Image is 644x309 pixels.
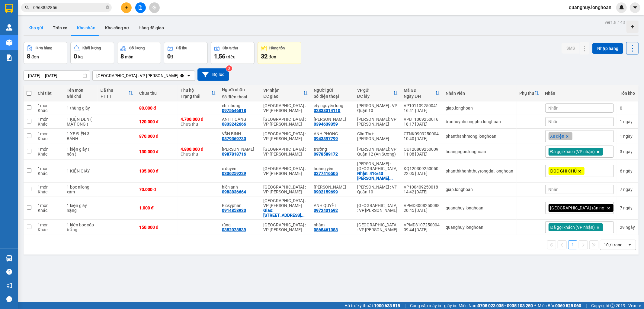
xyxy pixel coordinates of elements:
div: [GEOGRAPHIC_DATA] : VP [PERSON_NAME] [263,103,308,113]
div: 0382028839 [222,227,246,232]
div: Khác [38,108,61,113]
div: 70.000 đ [139,187,175,192]
div: 1 [620,119,635,124]
div: [PERSON_NAME]: VP [PERSON_NAME] [357,117,398,127]
div: Tồn kho [620,91,635,96]
div: Chưa thu [139,91,175,96]
div: Ngày ĐH [404,94,435,99]
div: Chi tiết [38,91,61,96]
div: quang minh [314,185,351,189]
div: ĐC giao [263,94,303,99]
div: [GEOGRAPHIC_DATA] : VP [PERSON_NAME] [263,185,308,194]
div: Khác [38,136,61,141]
span: copyright [610,304,615,308]
div: [GEOGRAPHIC_DATA] : VP [PERSON_NAME] [357,203,398,213]
div: 7 [620,205,635,210]
img: solution-icon [6,54,12,61]
div: 1 thùng giấy [67,106,95,110]
div: LÊ HỮU PHƯỚC [314,117,351,122]
div: 0394639359 [314,122,338,127]
button: Hàng đã giao [134,21,169,35]
div: 1 món [38,131,61,136]
strong: 0369 525 060 [555,303,581,308]
button: SMS [562,43,580,54]
span: Xe điện [550,133,565,139]
span: ⚪️ [534,304,536,307]
div: VPBT1009250016 [404,117,440,122]
div: Mã GD [404,88,435,93]
span: plus [124,5,129,10]
div: HTTT [101,94,128,99]
div: 0377416505 [314,171,338,176]
img: logo-vxr [5,4,13,13]
span: question-circle [6,269,12,275]
button: Bộ lọc [197,68,229,81]
div: KQ120309250050 [404,166,440,171]
div: hoàng yến [314,166,351,171]
button: Chưa thu1,56 triệu [211,42,255,64]
div: Khác [38,227,61,232]
div: 10 / trang [604,242,623,248]
div: 1 KIỆN ĐEN ( MẬT ONG ) [67,117,95,127]
div: CTNK0909250004 [404,131,440,136]
span: 8 [120,53,124,60]
button: Đã thu0đ [164,42,208,64]
button: Số lượng8món [117,42,161,64]
span: ngày [623,187,633,192]
div: VP nhận [263,88,303,93]
div: 0 [620,106,635,110]
div: quanghuy.longhoan [446,225,514,230]
div: giap.longhoan [446,187,514,192]
div: 02838314110 [314,108,341,113]
span: ngày [626,225,635,230]
div: 1 KIỆN GIẤY [67,169,95,173]
div: [GEOGRAPHIC_DATA] : VP [PERSON_NAME] [263,117,308,127]
th: Toggle SortBy [517,85,542,101]
div: Khác [38,189,61,194]
div: 29 [620,225,635,230]
span: ngày [623,205,633,210]
div: 1 [620,134,635,139]
div: 0833242666 [222,122,246,127]
span: Đã gọi khách (VP nhận) [550,225,595,230]
span: file-add [138,5,143,10]
div: 1 kiện giấy nặng [67,203,95,213]
div: Khối lượng [82,46,101,50]
div: Rickyphan [222,203,257,208]
button: Kho gửi [24,21,48,35]
div: nhâm [314,222,351,227]
div: 0879369730 [222,136,246,141]
div: VẪN BÌNH [222,131,257,136]
div: Phụ thu [520,91,534,96]
button: Khối lượng0kg [70,42,114,64]
span: Nhãn [549,119,559,124]
div: Người gửi [314,88,351,93]
div: Khác [38,152,61,156]
button: Hàng tồn32đơn [258,42,301,64]
span: 8 [27,53,30,60]
strong: 1900 633 818 [374,303,400,308]
div: ANH HOÀNG [222,117,257,122]
svg: open [627,242,632,247]
span: | [405,302,405,309]
div: 22:05 [DATE] [404,171,440,176]
div: Người nhận [222,87,257,92]
button: plus [121,2,132,13]
div: 0972431692 [314,208,338,213]
input: Select a date range. [24,71,90,81]
div: tùng [222,222,257,227]
div: 870.000 đ [139,134,175,139]
span: message [6,296,12,302]
div: chị nhung [222,103,257,108]
button: aim [149,2,160,13]
span: kg [78,54,83,59]
div: 10:40 [DATE] [404,136,440,141]
span: 32 [261,53,268,60]
button: Trên xe [48,21,72,35]
div: 0975646818 [222,108,246,113]
div: ANH QUYẾT [314,203,351,208]
div: Khác [38,171,61,176]
div: Tạo kho hàng mới [626,21,639,33]
div: 4.800.000 đ [181,147,216,152]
